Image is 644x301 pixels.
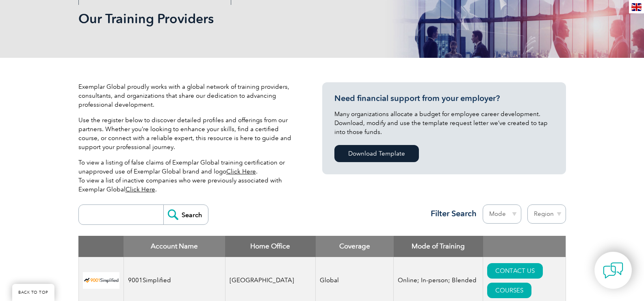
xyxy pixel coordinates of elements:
[631,3,642,11] img: en
[78,82,298,109] p: Exemplar Global proudly works with a global network of training providers, consultants, and organ...
[334,110,554,136] p: Many organizations allocate a budget for employee career development. Download, modify and use th...
[225,236,316,257] th: Home Office: activate to sort column ascending
[487,283,531,298] a: COURSES
[12,284,54,301] a: BACK TO TOP
[226,168,256,175] a: Click Here
[483,236,566,257] th: : activate to sort column ascending
[334,145,419,162] a: Download Template
[487,263,543,279] a: CONTACT US
[78,12,420,25] h2: Our Training Providers
[426,209,477,219] h3: Filter Search
[83,272,119,289] img: 37c9c059-616f-eb11-a812-002248153038-logo.png
[603,260,623,281] img: contact-chat.png
[124,236,225,257] th: Account Name: activate to sort column descending
[163,205,208,224] input: Search
[316,236,394,257] th: Coverage: activate to sort column ascending
[78,116,298,152] p: Use the register below to discover detailed profiles and offerings from our partners. Whether you...
[394,236,483,257] th: Mode of Training: activate to sort column ascending
[334,93,554,103] h3: Need financial support from your employer?
[126,186,155,193] a: Click Here
[78,158,298,194] p: To view a listing of false claims of Exemplar Global training certification or unapproved use of ...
